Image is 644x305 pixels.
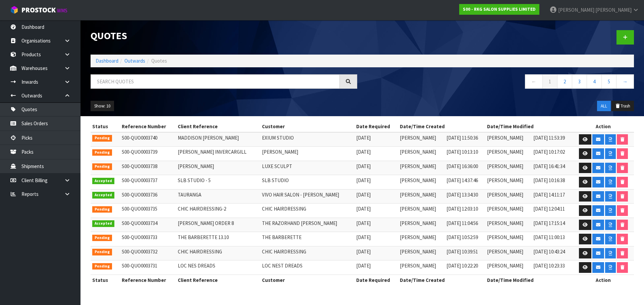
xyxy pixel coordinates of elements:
[398,204,444,218] td: [PERSON_NAME]
[91,74,340,89] input: Search quotes
[532,175,573,189] td: [DATE] 10:16:38
[445,161,486,175] td: [DATE] 16:36:00
[96,58,118,64] a: Dashboard
[92,220,114,227] span: Accepted
[445,260,486,275] td: [DATE] 10:22:20
[445,132,486,147] td: [DATE] 11:50:36
[445,189,486,204] td: [DATE] 13:34:30
[151,58,167,64] span: Quotes
[587,74,602,89] a: 4
[485,161,532,175] td: [PERSON_NAME]
[445,246,486,260] td: [DATE] 10:39:51
[532,218,573,232] td: [DATE] 17:15:14
[120,204,176,218] td: S00-QUO0003735
[445,204,486,218] td: [DATE] 12:03:10
[120,161,176,175] td: S00-QUO0003738
[92,149,112,156] span: Pending
[10,6,18,14] img: cube-alt.png
[485,218,532,232] td: [PERSON_NAME]
[92,263,112,270] span: Pending
[616,74,634,89] a: →
[485,275,573,285] th: Date/Time Modified
[176,204,261,218] td: CHIC HAIRDRESSING-2
[260,218,355,232] td: THE RAZORHAND [PERSON_NAME]
[260,147,355,161] td: [PERSON_NAME]
[260,246,355,260] td: CHIC HAIRDRESSING
[532,204,573,218] td: [DATE] 12:04:11
[260,204,355,218] td: CHIC HAIRDRESSING
[92,135,112,142] span: Pending
[91,121,120,132] th: Status
[573,275,634,285] th: Action
[92,178,114,184] span: Accepted
[558,7,594,13] span: [PERSON_NAME]
[485,204,532,218] td: [PERSON_NAME]
[21,6,56,14] span: ProStock
[445,232,486,246] td: [DATE] 10:52:59
[120,147,176,161] td: S00-QUO0003739
[355,275,398,285] th: Date Required
[356,206,371,212] span: [DATE]
[601,74,616,89] a: 5
[356,262,371,269] span: [DATE]
[176,218,261,232] td: [PERSON_NAME] ORDER 8
[176,161,261,175] td: [PERSON_NAME]
[120,132,176,147] td: S00-QUO0003740
[356,163,371,169] span: [DATE]
[176,275,261,285] th: Client Reference
[120,275,176,285] th: Reference Number
[398,260,444,275] td: [PERSON_NAME]
[176,147,261,161] td: [PERSON_NAME] INVERCARGILL
[595,7,632,13] span: [PERSON_NAME]
[260,121,355,132] th: Customer
[57,7,67,14] small: WMS
[525,74,543,89] a: ←
[611,101,634,111] button: Trash
[260,232,355,246] td: THE BARBERETTE
[120,121,176,132] th: Reference Number
[532,189,573,204] td: [DATE] 14:11:17
[532,260,573,275] td: [DATE] 10:23:33
[176,132,261,147] td: MADDISON [PERSON_NAME]
[532,232,573,246] td: [DATE] 11:00:13
[597,101,611,111] button: ALL
[176,121,261,132] th: Client Reference
[398,232,444,246] td: [PERSON_NAME]
[532,147,573,161] td: [DATE] 10:17:02
[398,175,444,189] td: [PERSON_NAME]
[398,275,485,285] th: Date/Time Created
[463,6,536,12] strong: S00 - RKG SALON SUPPLIES LIMITED
[445,175,486,189] td: [DATE] 14:37:46
[356,149,371,155] span: [DATE]
[260,189,355,204] td: VIVO HAIR SALON - [PERSON_NAME]
[532,132,573,147] td: [DATE] 11:53:39
[542,74,557,89] a: 1
[459,4,539,15] a: S00 - RKG SALON SUPPLIES LIMITED
[356,248,371,255] span: [DATE]
[176,260,261,275] td: LOC NES DREADS
[120,246,176,260] td: S00-QUO0003732
[485,232,532,246] td: [PERSON_NAME]
[398,161,444,175] td: [PERSON_NAME]
[124,58,145,64] a: Outwards
[356,234,371,240] span: [DATE]
[260,161,355,175] td: LUXE SCULPT
[398,246,444,260] td: [PERSON_NAME]
[485,132,532,147] td: [PERSON_NAME]
[91,30,357,41] h1: Quotes
[92,192,114,199] span: Accepted
[532,246,573,260] td: [DATE] 10:43:24
[120,232,176,246] td: S00-QUO0003733
[176,246,261,260] td: CHIC HAIRDRESSING
[485,246,532,260] td: [PERSON_NAME]
[120,189,176,204] td: S00-QUO0003736
[485,147,532,161] td: [PERSON_NAME]
[557,74,572,89] a: 2
[92,206,112,213] span: Pending
[120,260,176,275] td: S00-QUO0003731
[398,132,444,147] td: [PERSON_NAME]
[176,175,261,189] td: SLB STUDIO - 5
[398,189,444,204] td: [PERSON_NAME]
[92,163,112,170] span: Pending
[176,232,261,246] td: THE BARBERETTE 13.10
